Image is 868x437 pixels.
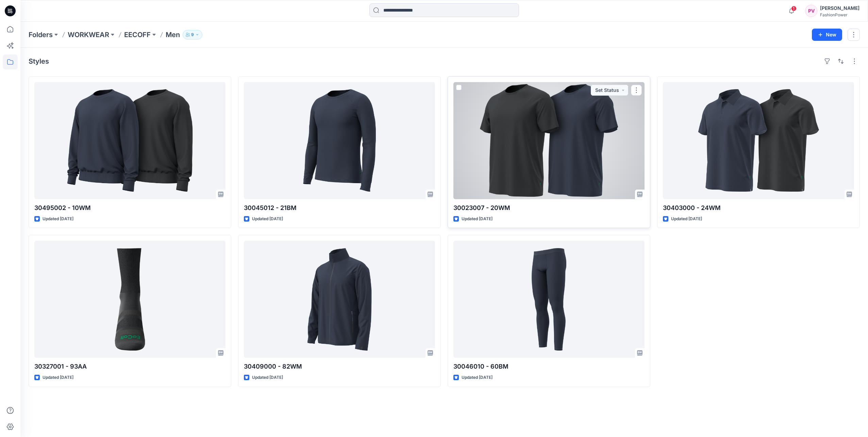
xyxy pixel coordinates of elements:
[820,4,859,12] div: [PERSON_NAME]
[805,5,817,17] div: PV
[34,82,226,199] a: 30495002 - 10WM
[34,241,226,358] a: 30327001 - 93AA
[244,362,435,371] p: 30409000 - 82WM
[671,215,702,223] p: Updated [DATE]
[252,374,283,381] p: Updated [DATE]
[244,203,435,213] p: 30045012 - 21BM
[191,31,194,38] p: 9
[68,30,109,39] a: WORKWEAR
[252,215,283,223] p: Updated [DATE]
[462,374,493,381] p: Updated [DATE]
[29,30,53,39] a: Folders
[453,203,645,213] p: 30023007 - 20WM
[663,82,854,199] a: 30403000 - 24WM
[663,203,854,213] p: 30403000 - 24WM
[183,30,202,39] button: 9
[29,57,49,65] h4: Styles
[43,374,73,381] p: Updated [DATE]
[43,215,73,223] p: Updated [DATE]
[34,362,226,371] p: 30327001 - 93AA
[453,82,645,199] a: 30023007 - 20WM
[124,30,151,39] a: EECOFF
[820,12,859,17] div: FashionPower
[244,82,435,199] a: 30045012 - 21BM
[166,30,180,39] p: Men
[244,241,435,358] a: 30409000 - 82WM
[453,362,645,371] p: 30046010 - 60BM
[791,6,797,11] span: 1
[812,29,842,41] button: New
[34,203,226,213] p: 30495002 - 10WM
[462,215,493,223] p: Updated [DATE]
[453,241,645,358] a: 30046010 - 60BM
